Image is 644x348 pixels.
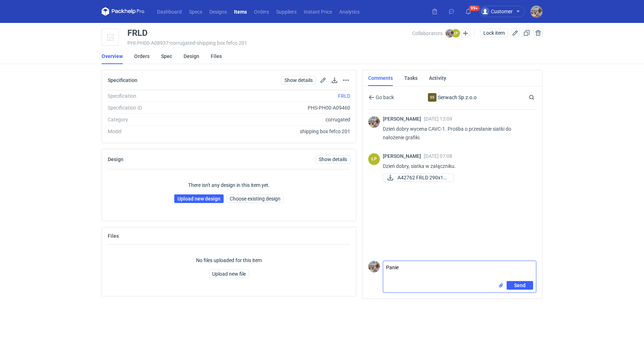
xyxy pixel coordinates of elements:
a: Tasks [404,70,418,86]
a: Orders [250,7,273,16]
div: Customer [481,7,513,16]
div: Specification [108,92,205,100]
h2: Files [108,233,119,239]
div: corrugated [205,116,350,123]
a: Items [230,7,250,16]
p: Dzień dobry, siatka w załączniku. [383,162,531,170]
span: [PERSON_NAME] [383,116,424,122]
span: Upload new file [212,271,246,276]
a: Design [184,48,199,64]
div: shipping box fefco 201 [205,128,350,135]
span: A42762 FRLD 290x19... [397,174,448,182]
span: [DATE] 13:09 [424,116,452,122]
div: Serwach Sp.z.o.o [428,93,436,102]
a: Files [211,48,222,64]
div: PHS-PH00-A09460 [205,104,350,111]
button: Edit item [511,29,519,37]
a: Overview [102,48,123,64]
h2: Design [108,156,123,162]
span: Collaborators [412,30,443,36]
button: Edit collaborators [461,29,470,38]
input: Search [527,93,550,102]
span: • shipping box fefco 201 [195,40,247,46]
a: Show details [316,155,350,164]
a: Orders [134,48,150,64]
button: Go back [368,93,394,102]
span: Send [514,283,526,288]
a: Specs [185,7,206,16]
a: Upload new design [174,194,224,203]
svg: Packhelp Pro [102,7,145,16]
img: Michał Palasek [368,116,380,128]
div: Category [108,116,205,123]
span: Lock item [483,30,505,35]
figcaption: SS [428,93,436,102]
button: Actions [342,76,350,84]
a: Suppliers [273,7,300,16]
span: • corrugated [169,40,195,46]
button: 99+ [463,6,474,17]
p: There isn't any design in this item yet. [188,182,270,189]
figcaption: ŁP [452,29,460,38]
a: Activity [429,70,446,86]
span: [PERSON_NAME] [383,153,424,159]
p: No files uploaded for this item [196,257,262,264]
img: Michał Palasek [531,6,542,18]
div: Serwach Sp.z.o.o [418,93,487,102]
a: FRLD [338,93,350,99]
button: Delete item [534,29,542,37]
button: Duplicate Item [522,29,531,37]
span: Choose existing design [230,196,280,201]
h2: Specification [108,77,137,83]
span: Go back [374,95,394,100]
img: Michał Palasek [368,261,380,272]
a: Designs [206,7,230,16]
button: Download specification [330,76,339,84]
p: Dzień dobry wycena CAVC-1. Prośba o przesłanie siatki do nałożenie grafiki. [383,125,531,142]
a: Comments [368,70,393,86]
a: A42762 FRLD 290x19... [383,173,454,182]
a: Analytics [336,7,363,16]
a: Show details [281,76,316,84]
div: A42762 FRLD 290x190x130xB.pdf [383,173,454,182]
div: Model [108,128,205,135]
a: Spec [161,48,172,64]
a: Instant Price [300,7,336,16]
div: Łukasz Postawa [368,153,380,165]
button: Customer [479,6,531,17]
div: PHI-PH00-A08937 [127,40,412,46]
button: Lock item [480,29,508,37]
button: Edit spec [319,76,327,84]
textarea: Panie [383,261,536,281]
span: [DATE] 07:08 [424,153,452,159]
button: Send [507,281,533,290]
div: FRLD [127,29,148,37]
img: Michał Palasek [445,29,454,38]
button: Choose existing design [226,194,284,203]
figcaption: ŁP [368,153,380,165]
a: Dashboard [153,7,185,16]
div: Specification ID [108,104,205,111]
button: Upload new file [209,270,249,278]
